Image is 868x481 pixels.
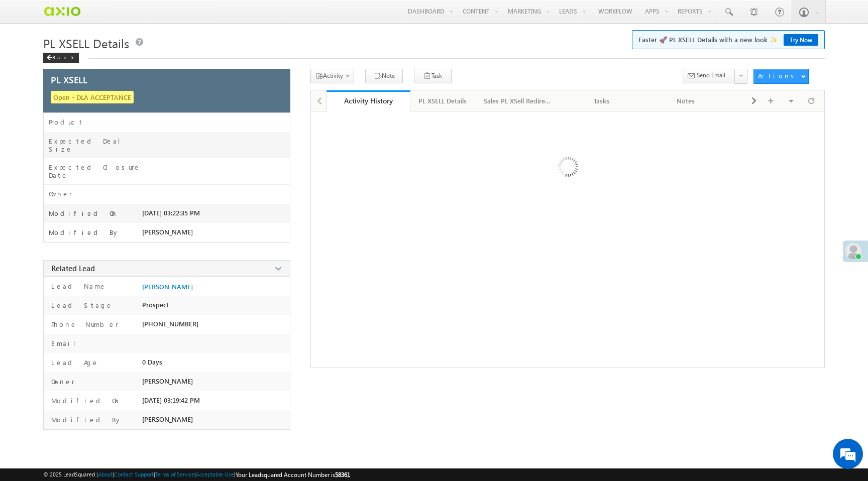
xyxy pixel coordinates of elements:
a: Acceptable Use [196,471,234,477]
a: Sales PL XSell Redirection [476,90,560,111]
label: Phone Number [49,320,119,329]
a: Contact Support [114,471,154,477]
li: Sales PL XSell Redirection [476,90,560,110]
span: 58361 [335,471,350,478]
a: Notes [644,90,729,111]
label: Lead Name [49,282,106,291]
a: About [98,471,113,477]
span: [PHONE_NUMBER] [142,320,198,328]
a: PL XSELL Details [410,90,476,111]
span: Faster 🚀 PL XSELL Details with a new look ✨ [638,35,818,45]
div: Tasks [568,95,635,107]
label: Lead Age [49,358,99,367]
a: Try Now [784,34,818,46]
label: Modified By [49,415,122,424]
a: Tasks [560,90,644,111]
div: PL XSELL Details [418,95,467,107]
label: Modified By [49,228,120,236]
span: Send Email [697,71,725,80]
label: Expected Closure Date [49,163,142,179]
a: Activity History [327,90,411,111]
label: Product [49,118,84,126]
img: Custom Logo [43,3,81,20]
span: PL XSELL [51,75,87,84]
button: Actions [753,69,809,84]
span: Open - DLA ACCEPTANCE [51,91,134,103]
span: PL XSELL Details [43,35,129,51]
a: [PERSON_NAME] [142,283,193,291]
div: Documents [736,95,804,107]
span: Your Leadsquared Account Number is [236,471,350,478]
div: Activity History [334,96,403,105]
label: Modified On [49,209,118,217]
div: Sales PL XSell Redirection [484,95,551,107]
span: © 2025 LeadSquared | | | | | [43,470,350,479]
a: Terms of Service [155,471,194,477]
span: [DATE] 03:22:35 PM [142,209,200,217]
div: Notes [653,95,720,107]
label: Lead Stage [49,301,113,310]
label: Modified On [49,396,121,405]
label: Expected Deal Size [49,137,142,153]
button: Task [414,69,452,83]
span: Related Lead [51,263,95,273]
img: Loading ... [515,116,619,220]
label: Owner [49,377,75,386]
span: [DATE] 03:19:42 PM [142,396,200,404]
div: Back [43,53,79,63]
button: Send Email [683,69,735,83]
button: Activity [310,69,354,83]
div: Actions [758,71,798,80]
button: Note [365,69,403,83]
span: Prospect [142,301,169,309]
a: Documents [728,90,813,111]
span: Activity [323,72,343,79]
